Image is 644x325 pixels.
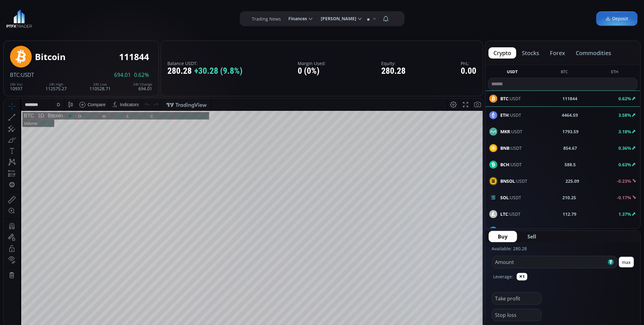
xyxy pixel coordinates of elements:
[501,178,515,184] b: BNSOL
[518,231,546,242] button: Sell
[89,82,111,91] div: 110528.71
[501,178,528,184] span: :USDT
[134,72,149,78] span: 0.62%
[78,15,97,20] div: 111705.72
[619,145,632,151] b: 0.36%
[501,112,521,118] span: :USDT
[116,3,135,8] div: Indicators
[114,72,131,78] span: 694.01
[447,247,456,259] div: Toggle Percentage
[20,71,34,78] span: :USDT
[489,231,517,242] button: Buy
[563,194,576,201] b: 210.25
[517,273,527,280] button: ✕1
[501,161,522,168] span: :USDT
[501,195,509,200] b: SOL
[167,66,243,76] div: 280.28
[501,227,523,234] span: :USDT
[559,69,571,77] button: BTC
[298,66,326,76] div: 0 (0%)
[609,69,621,77] button: ETH
[501,228,511,233] b: LINK
[252,16,281,22] label: Trading News
[133,82,152,91] div: 694.01
[46,82,67,91] div: 112575.27
[51,251,57,256] div: 1m
[563,128,579,135] b: 1793.59
[619,162,632,167] b: 0.63%
[619,129,632,134] b: 3.18%
[99,15,102,20] div: H
[84,247,94,259] div: Go to
[10,82,23,86] div: 24h Vol.
[501,211,521,217] span: :USDT
[6,83,11,89] div: 
[461,61,477,66] label: PnL:
[167,61,243,66] label: Balance USDT:
[150,15,169,20] div: 111844.01
[284,12,307,25] span: Finances
[70,251,75,256] div: 1d
[466,247,479,259] div: Toggle Auto Scale
[61,251,66,256] div: 5d
[407,247,441,259] button: 01:57:03 (UTC)
[498,233,508,240] span: Buy
[501,128,523,135] span: :USDT
[10,71,20,78] span: BTC
[84,3,102,8] div: Compare
[528,233,536,240] span: Sell
[123,15,126,20] div: L
[617,195,632,200] b: -0.17%
[102,15,121,20] div: 112180.00
[133,82,152,86] div: 24h Change
[119,52,149,62] div: 111844
[619,211,632,217] b: 1.37%
[171,15,203,20] div: +138.30 (+0.12%)
[596,12,638,26] a: Deposit
[619,112,632,118] b: 3.58%
[517,47,545,59] button: stocks
[6,9,32,28] img: LOGO
[53,3,56,8] div: D
[381,61,406,66] label: Equity:
[35,52,65,62] div: Bitcoin
[566,178,579,184] b: 225.09
[64,14,69,20] div: Market open
[14,233,17,241] div: Hide Drawings Toolbar
[501,112,509,118] b: ETH
[20,22,34,27] div: Volume
[298,61,326,66] label: Margin Used:
[10,82,23,91] div: 10937
[194,66,243,76] span: +30.28 (9.8%)
[74,15,78,20] div: O
[89,82,111,86] div: 24h Low
[36,22,49,27] div: 584.53
[30,14,40,20] div: 1D
[545,47,570,59] button: forex
[489,47,517,59] button: crypto
[493,273,513,280] label: Leverage:
[46,82,67,86] div: 24h High
[41,251,46,256] div: 3m
[147,15,150,20] div: C
[505,69,521,77] button: USDT
[501,129,510,134] b: MKR
[617,178,632,184] b: -0.23%
[40,14,59,20] div: Bitcoin
[492,246,527,252] label: Available: 280.28
[567,227,575,234] b: 23.9
[458,251,464,256] div: log
[571,47,617,59] button: commodities
[468,251,477,256] div: auto
[409,251,439,256] span: 01:57:03 (UTC)
[563,211,577,217] b: 112.79
[31,251,36,256] div: 1y
[501,145,522,151] span: :USDT
[606,16,628,22] span: Deposit
[317,12,357,25] span: [PERSON_NAME]
[456,247,466,259] div: Toggle Log Scale
[565,161,576,168] b: 588.5
[564,145,577,151] b: 854.67
[619,257,634,267] button: max
[381,66,406,76] div: 280.28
